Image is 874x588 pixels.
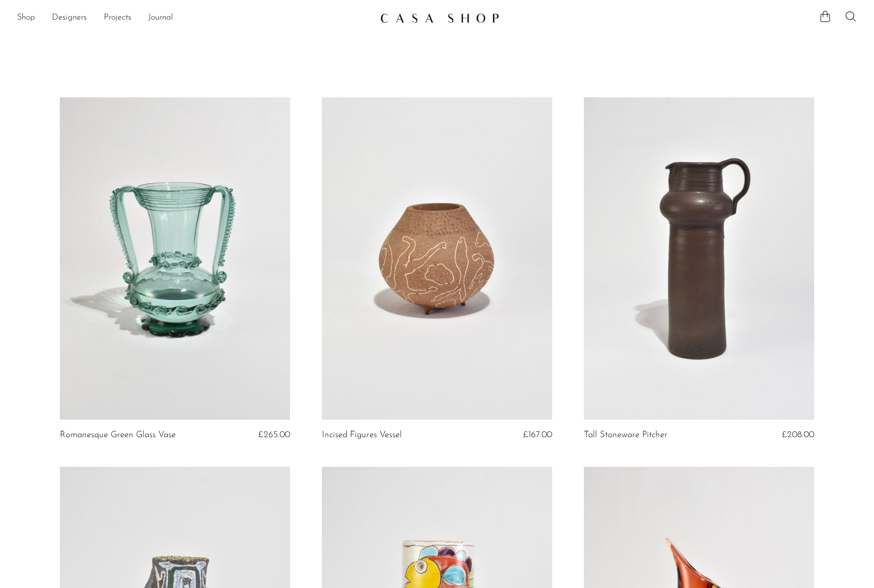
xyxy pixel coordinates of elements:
[584,430,668,440] a: Tall Stoneware Pitcher
[17,9,372,27] ul: NEW HEADER MENU
[104,11,131,25] a: Projects
[782,430,814,439] span: £208.00
[148,11,173,25] a: Journal
[322,430,402,440] a: Incised Figures Vessel
[258,430,290,439] span: £265.00
[60,430,176,440] a: Romanesque Green Glass Vase
[17,9,372,27] nav: Desktop navigation
[17,11,35,25] a: Shop
[523,430,552,439] span: £167.00
[52,11,87,25] a: Designers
